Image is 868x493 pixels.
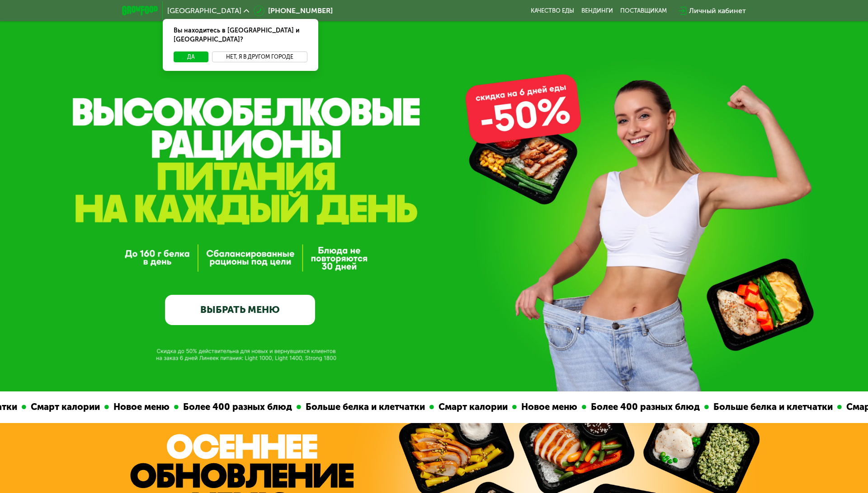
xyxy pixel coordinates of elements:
button: Нет, я в другом городе [212,51,307,62]
div: Новое меню [515,400,580,414]
a: ВЫБРАТЬ МЕНЮ [165,295,315,325]
div: Личный кабинет [689,5,746,16]
div: Новое меню [107,400,172,414]
div: поставщикам [620,7,667,14]
button: Да [174,51,208,62]
a: [PHONE_NUMBER] [254,5,333,16]
a: Вендинги [581,7,613,14]
div: Смарт калории [24,400,103,414]
span: [GEOGRAPHIC_DATA] [167,7,241,14]
a: Качество еды [531,7,574,14]
div: Вы находитесь в [GEOGRAPHIC_DATA] и [GEOGRAPHIC_DATA]? [163,19,318,51]
div: Более 400 разных блюд [177,400,295,414]
div: Больше белка и клетчатки [299,400,428,414]
div: Больше белка и клетчатки [707,400,835,414]
div: Более 400 разных блюд [585,400,703,414]
div: Смарт калории [432,400,510,414]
